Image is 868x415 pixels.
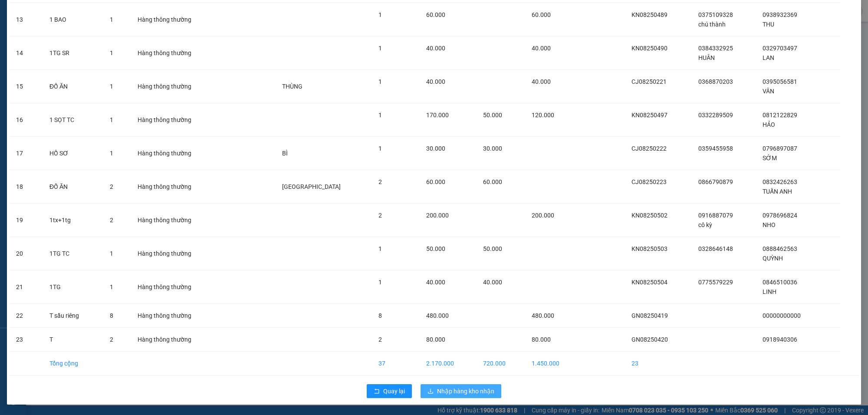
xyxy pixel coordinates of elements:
[631,145,667,152] span: CJ08250222
[131,36,220,70] td: Hàng thông thường
[483,178,502,185] span: 60.000
[698,112,733,119] span: 0332289509
[131,3,220,36] td: Hàng thông thường
[110,116,113,123] span: 1
[131,204,220,237] td: Hàng thông thường
[110,16,113,23] span: 1
[9,304,43,328] td: 22
[763,121,775,128] span: HẢO
[383,386,405,396] span: Quay lại
[426,245,445,252] span: 50.000
[378,11,382,18] span: 1
[9,270,43,304] td: 21
[9,204,43,237] td: 19
[110,336,113,343] span: 2
[532,336,551,343] span: 80.000
[110,49,113,56] span: 1
[378,312,382,319] span: 8
[282,183,341,190] span: [GEOGRAPHIC_DATA]
[110,83,113,90] span: 1
[631,212,667,219] span: KN08250502
[763,88,774,95] span: VÂN
[110,283,113,290] span: 1
[282,83,302,90] span: THÙNG
[131,237,220,270] td: Hàng thông thường
[763,155,777,161] span: SỚM
[631,78,667,85] span: CJ08250221
[698,245,733,252] span: 0328646148
[110,250,113,257] span: 1
[43,3,103,36] td: 1 BAO
[43,70,103,103] td: ĐỒ ĂN
[282,150,288,157] span: BÌ
[378,78,382,85] span: 1
[426,78,445,85] span: 40.000
[483,145,502,152] span: 30.000
[698,45,733,52] span: 0384332925
[483,112,502,119] span: 50.000
[631,336,668,343] span: GN08250420
[763,145,797,152] span: 0796897087
[763,255,783,262] span: QUỲNH
[131,304,220,328] td: Hàng thông thường
[483,245,502,252] span: 50.000
[631,245,667,252] span: KN08250503
[763,288,776,295] span: LINH
[131,328,220,352] td: Hàng thông thường
[532,312,554,319] span: 480.000
[631,112,667,119] span: KN08250497
[631,312,668,319] span: GN08250419
[372,352,419,375] td: 37
[631,178,667,185] span: CJ08250223
[43,137,103,170] td: HỒ SƠ
[476,352,525,375] td: 720.000
[763,11,797,18] span: 0938932369
[374,388,380,395] span: rollback
[532,11,551,18] span: 60.000
[763,221,776,228] span: NHO
[367,384,412,398] button: rollbackQuay lại
[426,45,445,52] span: 40.000
[532,78,551,85] span: 40.000
[378,178,382,185] span: 2
[43,170,103,204] td: ĐỒ ĂN
[763,212,797,219] span: 0978696824
[532,212,554,219] span: 200.000
[131,70,220,103] td: Hàng thông thường
[631,279,667,286] span: KN08250504
[9,237,43,270] td: 20
[763,279,797,286] span: 0846510036
[421,384,501,398] button: downloadNhập hàng kho nhận
[378,212,382,219] span: 2
[763,54,774,61] span: LAN
[426,312,449,319] span: 480.000
[532,45,551,52] span: 40.000
[110,183,113,190] span: 2
[110,217,113,224] span: 2
[525,352,580,375] td: 1.450.000
[43,204,103,237] td: 1tx+1tg
[9,36,43,70] td: 14
[9,70,43,103] td: 15
[631,45,667,52] span: KN08250490
[625,352,691,375] td: 23
[631,11,667,18] span: KN08250489
[378,145,382,152] span: 1
[9,328,43,352] td: 23
[427,388,434,395] span: download
[131,137,220,170] td: Hàng thông thường
[763,45,797,52] span: 0329703497
[43,103,103,137] td: 1 SỌT TC
[426,145,445,152] span: 30.000
[43,328,103,352] td: T
[378,45,382,52] span: 1
[698,11,733,18] span: 0375109328
[698,21,726,28] span: chú thành
[43,270,103,304] td: 1TG
[110,312,113,319] span: 8
[43,304,103,328] td: T sầu riêng
[9,103,43,137] td: 16
[426,11,445,18] span: 60.000
[131,170,220,204] td: Hàng thông thường
[43,237,103,270] td: 1TG TC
